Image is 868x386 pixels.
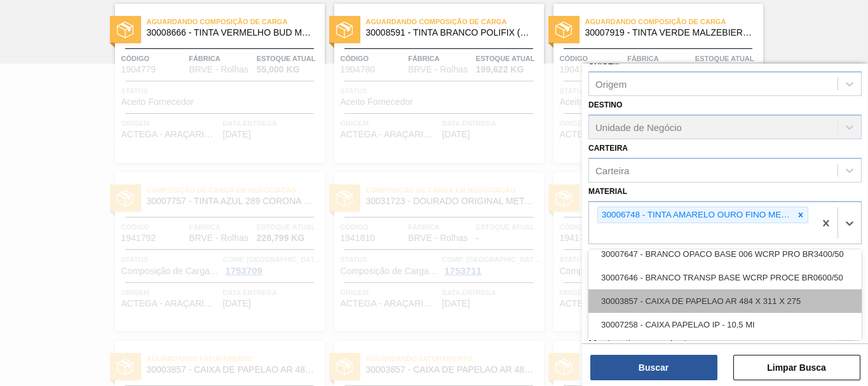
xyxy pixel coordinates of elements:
[588,242,862,266] div: 30007647 - BRANCO OPACO BASE 006 WCRP PRO BR3400/50
[117,22,133,38] img: status
[555,22,572,38] img: status
[408,52,473,65] span: Fábrica
[544,4,763,163] a: statusAguardando Composição de Carga30007919 - TINTA VERDE MALZEBIER (VD2097/50)Código1904793Fábr...
[588,313,862,336] div: 30007258 - CAIXA PAPELAO IP - 10,5 MI
[695,52,760,65] span: Estoque atual
[147,28,315,38] span: 30008666 - TINTA VERMELHO BUD METALFIX (VM4645/50)
[588,336,862,360] div: 30010304 - CANTONEIRA;SEPARADORA S/ IMPRESSAO;;CANT
[595,79,627,90] div: Origem
[588,144,628,153] label: Carteira
[588,100,622,109] label: Destino
[476,52,541,65] span: Estoque atual
[147,15,325,28] span: Aguardando Composição de Carga
[595,165,629,176] div: Carteira
[585,15,763,28] span: Aguardando Composição de Carga
[336,22,353,38] img: status
[366,28,534,38] span: 30008591 - TINTA BRANCO POLIFIX (BR1054/55)
[257,52,322,65] span: Estoque atual
[588,266,862,289] div: 30007646 - BRANCO TRANSP BASE WCRP PROCE BR0600/50
[366,15,544,28] span: Aguardando Composição de Carga
[598,207,794,223] div: 30006748 - TINTA AMARELO OURO FINO METALF AM1012/50
[105,4,325,163] a: statusAguardando Composição de Carga30008666 - TINTA VERMELHO BUD METALFIX (VM4645/50)Código19047...
[588,289,862,313] div: 30003857 - CAIXA DE PAPELAO AR 484 X 311 X 275
[588,187,627,196] label: Material
[189,52,254,65] span: Fábrica
[341,52,405,65] span: Código
[560,52,625,65] span: Código
[121,52,186,65] span: Código
[585,28,753,38] span: 30007919 - TINTA VERDE MALZEBIER (VD2097/50)
[627,52,692,65] span: Fábrica
[325,4,544,163] a: statusAguardando Composição de Carga30008591 - TINTA BRANCO POLIFIX (BR1054/55)Código1904780Fábri...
